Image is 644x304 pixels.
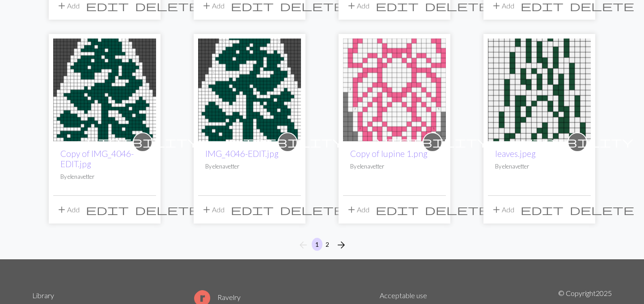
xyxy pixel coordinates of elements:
img: Ponderosa [198,38,301,141]
p: By elenavetter [495,162,584,171]
a: leaves.jpeg [488,84,591,93]
a: leaves.jpeg [495,148,536,159]
a: Copy of IMG_4046-EDIT.jpg [60,148,134,169]
p: By elenavetter [350,162,439,171]
span: visibility [87,135,199,149]
i: Edit [376,204,419,215]
span: visibility [521,135,633,149]
a: Copy of lupine 1.png [350,148,428,159]
span: add [201,203,212,216]
button: 2 [322,238,333,251]
button: Delete [277,201,347,218]
button: Edit [228,201,277,218]
a: lupine 1.png [343,84,446,93]
i: Edit [231,204,274,215]
button: Delete [567,201,637,218]
span: delete [280,203,344,216]
button: Add [343,201,373,218]
span: delete [135,203,199,216]
i: private [377,133,488,151]
i: Edit [86,0,129,11]
span: visibility [377,135,488,149]
img: Ponderosa [53,38,156,141]
i: Edit [376,0,419,11]
span: add [491,203,502,216]
i: Edit [521,204,563,215]
p: By elenavetter [205,162,294,171]
a: IMG_4046-EDIT.jpg [205,148,279,159]
a: Ravelry [194,293,241,301]
span: edit [86,203,129,216]
a: Ponderosa [53,84,156,93]
nav: Page navigation [294,238,350,252]
span: edit [231,203,274,216]
button: Add [53,201,83,218]
button: Next [332,238,350,252]
button: Edit [83,201,132,218]
span: add [56,203,67,216]
img: lupine 1.png [343,38,446,141]
a: Ponderosa [198,84,301,93]
span: edit [521,203,563,216]
button: Edit [517,201,567,218]
i: private [521,133,633,151]
i: Edit [86,204,129,215]
button: Edit [373,201,422,218]
span: edit [376,203,419,216]
a: Library [32,291,54,300]
button: Add [488,201,517,218]
span: delete [425,203,489,216]
p: By elenavetter [60,173,149,181]
a: Acceptable use [380,291,427,300]
button: Delete [422,201,492,218]
button: Delete [132,201,203,218]
button: Add [198,201,228,218]
i: Next [336,240,347,250]
span: visibility [232,135,343,149]
button: 1 [312,238,322,251]
i: Edit [521,0,563,11]
span: arrow_forward [336,239,347,251]
i: private [87,133,199,151]
i: Edit [231,0,274,11]
span: add [346,203,357,216]
i: private [232,133,343,151]
span: delete [570,203,634,216]
img: leaves.jpeg [488,38,591,141]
